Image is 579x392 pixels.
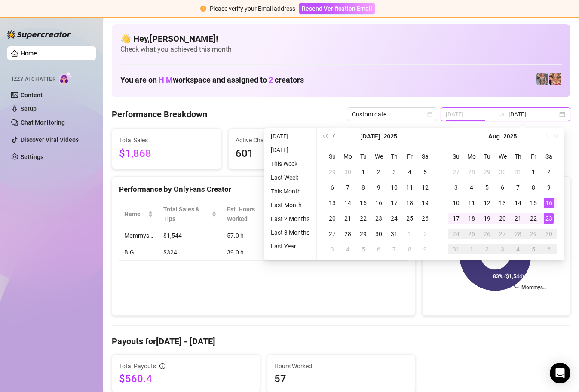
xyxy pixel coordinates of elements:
[526,242,541,257] td: 2025-09-05
[267,241,313,251] li: Last Year
[464,149,479,164] th: Mo
[340,195,355,211] td: 2025-07-14
[510,226,526,242] td: 2025-08-28
[479,164,495,180] td: 2025-07-29
[402,242,417,257] td: 2025-08-08
[541,164,557,180] td: 2025-08-02
[299,3,375,14] button: Resend Verification Email
[200,6,206,12] span: exclamation-circle
[495,180,510,195] td: 2025-08-06
[267,145,313,155] li: [DATE]
[495,211,510,226] td: 2025-08-20
[509,110,558,119] input: End date
[451,213,461,224] div: 17
[417,242,433,257] td: 2025-08-09
[420,167,430,177] div: 5
[464,242,479,257] td: 2025-09-01
[466,244,477,254] div: 1
[498,111,505,118] span: to
[120,75,304,85] h1: You are on workspace and assigned to creators
[21,153,43,160] a: Settings
[343,229,353,239] div: 28
[464,180,479,195] td: 2025-08-04
[360,128,380,145] button: Choose a month
[355,211,371,226] td: 2025-07-22
[404,213,415,224] div: 25
[327,198,337,208] div: 13
[479,149,495,164] th: Tu
[497,167,508,177] div: 30
[526,195,541,211] td: 2025-08-15
[513,213,523,224] div: 21
[510,164,526,180] td: 2025-07-31
[386,180,402,195] td: 2025-07-10
[541,211,557,226] td: 2025-08-23
[402,211,417,226] td: 2025-07-25
[544,229,554,239] div: 30
[526,180,541,195] td: 2025-08-08
[510,211,526,226] td: 2025-08-21
[497,229,508,239] div: 27
[21,105,37,112] a: Setup
[402,149,417,164] th: Fr
[325,149,340,164] th: Su
[374,229,384,239] div: 30
[389,244,399,254] div: 7
[464,195,479,211] td: 2025-08-11
[330,128,339,145] button: Previous month (PageUp)
[495,242,510,257] td: 2025-09-03
[112,335,570,347] h4: Payouts for [DATE] - [DATE]
[371,149,386,164] th: We
[479,242,495,257] td: 2025-09-02
[417,180,433,195] td: 2025-07-12
[482,229,492,239] div: 26
[374,167,384,177] div: 2
[526,149,541,164] th: Fr
[528,198,539,208] div: 15
[12,75,55,83] span: Izzy AI Chatter
[21,92,43,98] a: Content
[420,213,430,224] div: 26
[210,4,295,13] div: Please verify your Email address
[358,182,368,193] div: 8
[448,180,464,195] td: 2025-08-03
[448,226,464,242] td: 2025-08-24
[302,5,372,12] span: Resend Verification Email
[510,195,526,211] td: 2025-08-14
[227,205,274,224] div: Est. Hours Worked
[479,195,495,211] td: 2025-08-12
[498,111,505,118] span: swap-right
[274,372,408,386] span: 57
[358,213,368,224] div: 22
[427,112,432,117] span: calendar
[544,198,554,208] div: 16
[420,198,430,208] div: 19
[119,361,156,371] span: Total Payouts
[528,167,539,177] div: 1
[550,363,570,383] div: Open Intercom Messenger
[466,213,477,224] div: 18
[340,226,355,242] td: 2025-07-28
[386,195,402,211] td: 2025-07-17
[327,167,337,177] div: 29
[510,149,526,164] th: Th
[21,136,79,143] a: Discover Viral Videos
[404,244,415,254] div: 8
[389,167,399,177] div: 3
[510,242,526,257] td: 2025-09-04
[386,242,402,257] td: 2025-08-07
[119,146,214,162] span: $1,868
[464,164,479,180] td: 2025-07-28
[404,182,415,193] div: 11
[158,201,222,227] th: Total Sales & Tips
[513,198,523,208] div: 14
[222,227,286,244] td: 57.0 h
[513,167,523,177] div: 31
[541,242,557,257] td: 2025-09-06
[343,182,353,193] div: 7
[358,229,368,239] div: 29
[355,195,371,211] td: 2025-07-15
[482,244,492,254] div: 2
[420,229,430,239] div: 2
[386,164,402,180] td: 2025-07-03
